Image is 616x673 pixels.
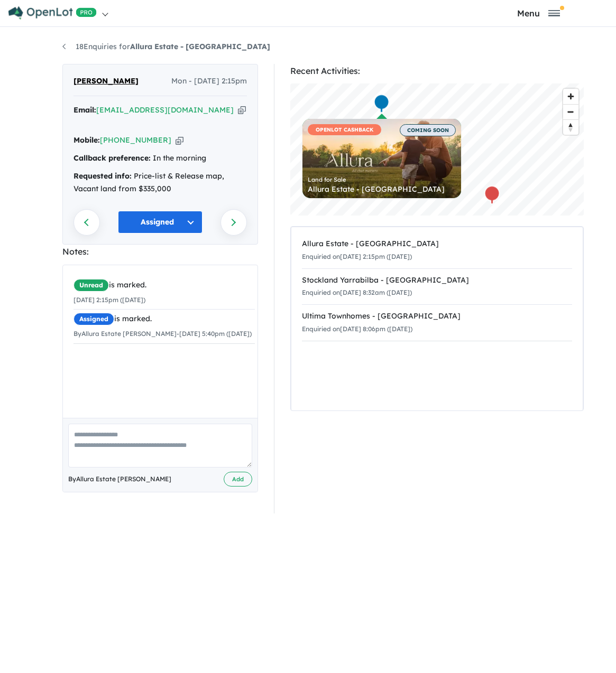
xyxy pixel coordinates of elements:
button: Copy [238,105,246,116]
button: Toggle navigation [463,8,613,18]
strong: Requested info: [73,171,132,181]
strong: Allura Estate - [GEOGRAPHIC_DATA] [130,42,270,51]
small: By Allura Estate [PERSON_NAME] - [DATE] 5:40pm ([DATE]) [73,330,252,338]
span: By Allura Estate [PERSON_NAME] [68,474,171,484]
a: Ultima Townhomes - [GEOGRAPHIC_DATA]Enquiried on[DATE] 8:06pm ([DATE]) [302,304,572,341]
a: OPENLOT CASHBACK COMING SOON Land for Sale Allura Estate - [GEOGRAPHIC_DATA] [302,119,461,198]
div: Notes: [62,245,258,259]
button: Reset bearing to north [563,119,578,135]
button: Add [224,472,252,487]
span: Unread [73,279,109,292]
small: [DATE] 2:15pm ([DATE]) [73,296,145,304]
div: Recent Activities: [290,64,584,78]
a: Allura Estate - [GEOGRAPHIC_DATA]Enquiried on[DATE] 2:15pm ([DATE]) [302,232,572,269]
div: Price-list & Release map, Vacant land from $335,000 [73,170,247,195]
small: Enquiried on [DATE] 2:15pm ([DATE]) [302,253,412,260]
div: is marked. [73,279,255,292]
div: is marked. [73,313,255,325]
a: Stockland Yarrabilba - [GEOGRAPHIC_DATA]Enquiried on[DATE] 8:32am ([DATE]) [302,268,572,305]
small: Enquiried on [DATE] 8:06pm ([DATE]) [302,325,412,333]
div: Land for Sale [308,177,456,183]
button: Zoom out [563,104,578,119]
a: [PHONE_NUMBER] [100,135,171,145]
div: Ultima Townhomes - [GEOGRAPHIC_DATA] [302,310,572,323]
button: Copy [176,135,183,146]
div: Allura Estate - [GEOGRAPHIC_DATA] [302,238,572,250]
div: Map marker [373,94,389,114]
span: Zoom out [563,105,578,119]
div: Allura Estate - [GEOGRAPHIC_DATA] [308,185,456,193]
span: [PERSON_NAME] [73,75,139,88]
button: Assigned [118,211,203,233]
a: 18Enquiries forAllura Estate - [GEOGRAPHIC_DATA] [62,42,270,51]
strong: Email: [73,105,96,115]
strong: Callback preference: [73,153,151,163]
span: Mon - [DATE] 2:15pm [171,75,247,88]
div: Map marker [484,185,500,205]
span: Assigned [73,313,114,325]
div: In the morning [73,152,247,165]
img: Openlot PRO Logo White [8,6,97,20]
strong: Mobile: [73,135,100,145]
a: [EMAIL_ADDRESS][DOMAIN_NAME] [96,105,234,115]
div: Stockland Yarrabilba - [GEOGRAPHIC_DATA] [302,274,572,287]
span: OPENLOT CASHBACK [308,124,381,135]
canvas: Map [290,83,584,216]
nav: breadcrumb [62,41,554,53]
small: Enquiried on [DATE] 8:32am ([DATE]) [302,288,412,296]
span: COMING SOON [400,124,456,136]
button: Zoom in [563,89,578,104]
